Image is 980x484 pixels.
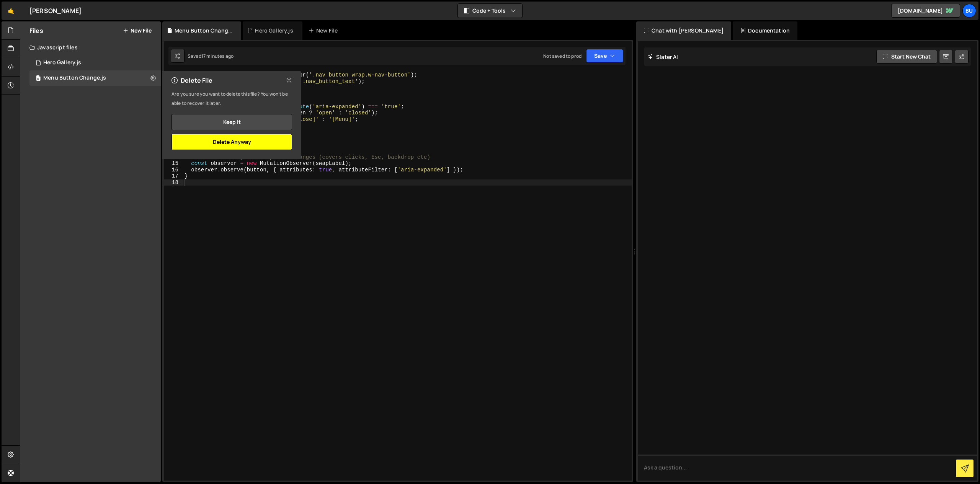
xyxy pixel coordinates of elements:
div: New File [309,27,341,34]
div: 16 [164,167,183,173]
div: Menu Button Change.js [175,27,232,34]
h2: Slater AI [648,53,678,60]
a: 🤙 [2,2,20,20]
div: Documentation [733,21,797,40]
h2: Files [29,26,43,35]
div: 17 [164,173,183,179]
a: [DOMAIN_NAME] [891,4,960,18]
h2: Delete File [171,76,212,85]
div: 17 minutes ago [201,53,234,59]
a: Bu [962,4,976,18]
div: Chat with [PERSON_NAME] [636,21,731,40]
div: Hero Gallery.js [43,59,81,66]
div: 15 [164,160,183,167]
div: Not saved to prod [543,53,581,59]
button: Save [586,49,623,63]
button: New File [123,28,152,34]
div: Javascript files [20,40,161,55]
span: 0 [36,76,41,82]
div: Saved [188,53,234,59]
button: Delete Anyway [171,134,292,150]
div: Hero Gallery.js [29,55,161,70]
button: Code + Tools [458,4,522,18]
div: 18 [164,179,183,186]
div: Menu Button Change.js [43,75,106,81]
button: Keep it [171,114,292,130]
div: Hero Gallery.js [255,27,293,34]
button: Start new chat [876,50,937,64]
div: [PERSON_NAME] [29,6,82,15]
p: Are you sure you want to delete this file? You won’t be able to recover it later. [171,90,292,108]
div: Menu Button Change.js [29,70,161,86]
